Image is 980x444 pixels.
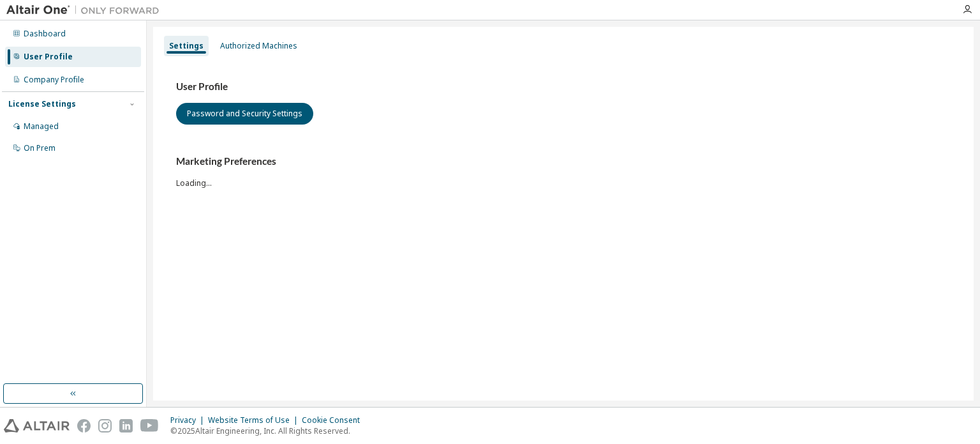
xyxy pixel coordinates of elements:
[140,419,159,433] img: youtube.svg
[170,425,367,436] p: © 2025 Altair Engineering, Inc. All Rights Reserved.
[6,4,166,17] img: Altair One
[169,41,204,51] div: Settings
[176,103,313,125] button: Password and Security Settings
[176,155,951,188] div: Loading...
[8,99,76,109] div: License Settings
[220,41,297,51] div: Authorized Machines
[24,143,56,153] div: On Prem
[302,415,367,425] div: Cookie Consent
[24,52,73,62] div: User Profile
[98,419,112,433] img: instagram.svg
[208,415,302,425] div: Website Terms of Use
[24,75,84,85] div: Company Profile
[176,80,951,93] h3: User Profile
[24,29,66,39] div: Dashboard
[24,121,59,132] div: Managed
[119,419,133,433] img: linkedin.svg
[4,419,70,433] img: altair_logo.svg
[170,415,208,425] div: Privacy
[176,155,951,168] h3: Marketing Preferences
[77,419,91,433] img: facebook.svg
